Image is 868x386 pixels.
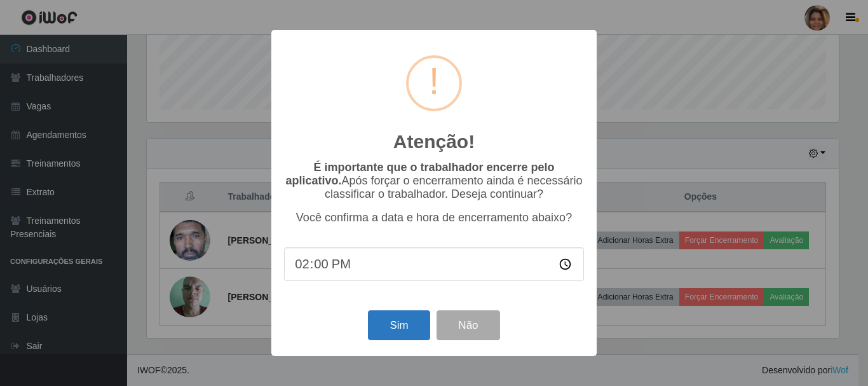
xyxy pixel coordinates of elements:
[285,161,554,187] b: É importante que o trabalhador encerre pelo aplicativo.
[437,310,499,340] button: Não
[284,161,584,201] p: Após forçar o encerramento ainda é necessário classificar o trabalhador. Deseja continuar?
[284,211,584,224] p: Você confirma a data e hora de encerramento abaixo?
[368,310,430,340] button: Sim
[393,130,475,153] h2: Atenção!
